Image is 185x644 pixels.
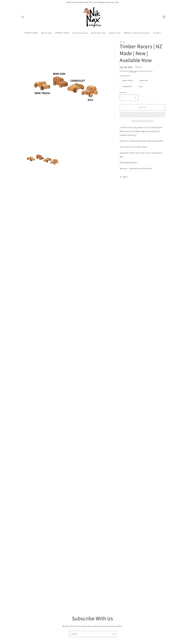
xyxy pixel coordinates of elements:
[120,84,135,89] label: CABRIOLET
[109,32,121,34] span: Wooden Toys
[120,91,165,94] label: Quantity
[20,14,26,20] summary: Search
[120,43,165,63] h1: Timber Racers | NZ Made | New | Available Now
[120,151,165,159] p: Available in Mini Van, Mini Truck, Cabriolet & SUV
[120,70,165,72] div: Tax included. calculated at checkout.
[120,41,165,43] p: Nik Nax
[120,145,165,149] p: Price is for one Timber Racer.
[22,30,40,36] a: [PERSON_NAME]
[120,74,131,77] legend: Timber Racers
[120,174,128,180] summary: Share
[124,32,150,34] span: [MEDICAL_DATA] & Accessories
[54,30,71,36] a: [PERSON_NAME]
[81,6,104,29] a: Nik Nax
[46,624,139,628] p: Be the first to know about new collections and exclusive offers.
[120,104,165,110] button: Sold out
[24,32,38,34] span: [PERSON_NAME]
[12,615,173,622] h2: Subscribe With Us
[82,6,103,28] img: Nik Nax
[91,32,106,34] span: Gym & Travel Toys
[120,78,136,83] label: MINI TRUCK
[137,78,151,83] label: MINI VAN
[122,30,151,36] a: [MEDICAL_DATA] & Accessories
[41,32,52,34] span: Merino Vests
[120,139,165,143] p: Perfect for keeping the little ones busy all day.
[108,30,122,36] a: Wooden Toys
[71,30,89,36] a: Activity Play Gyms
[133,65,143,69] span: Sold out
[136,84,145,89] label: SUV
[129,70,136,72] a: Shipping
[110,631,116,637] button: Subscribe
[72,32,88,34] span: Activity Play Gyms
[20,41,114,184] media-gallery: Gallery Viewer
[120,161,165,165] p: PRE ORDER NOW!!!
[40,30,54,36] a: Merino Vests
[120,167,165,171] p: Delivery - Late March to Early April
[55,32,69,34] span: [PERSON_NAME]
[89,30,108,36] a: Gym & Travel Toys
[66,1,119,3] span: [DATE] Sale Storewide 30% Off | Free Shipping orders over $110
[153,32,161,34] span: Vouchers
[151,30,163,36] a: Vouchers
[120,126,165,137] p: "Little Drivers, big smiles ! Our small wooden baby cars encourage imaginative play and creative ...
[120,65,133,69] span: $22.99 NZD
